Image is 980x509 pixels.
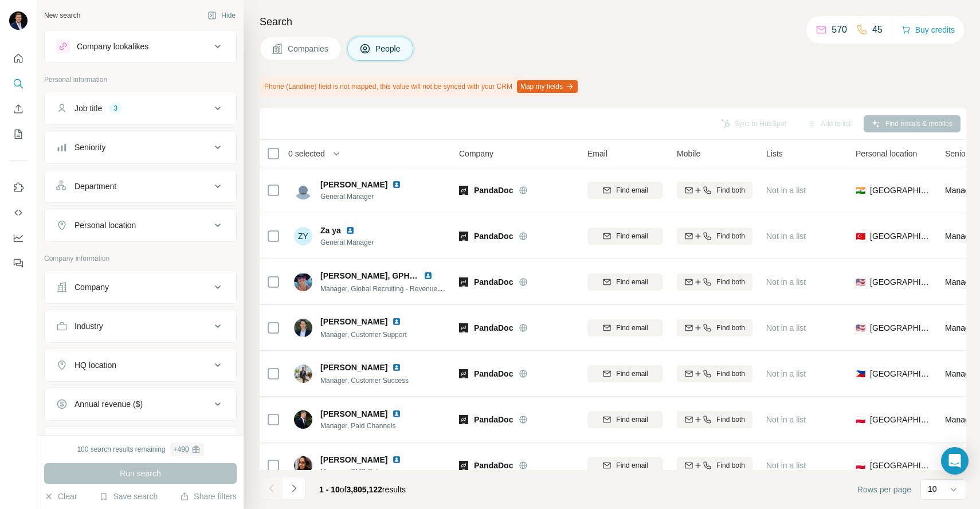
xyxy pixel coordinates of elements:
[9,177,28,198] button: Use Surfe on LinkedIn
[392,455,401,464] img: LinkedIn logo
[945,369,977,378] span: Manager
[109,103,122,113] div: 3
[766,461,806,470] span: Not in a list
[77,41,148,52] div: Company lookalikes
[945,186,977,195] span: Manager
[474,185,513,196] span: PandaDoc
[677,319,752,336] button: Find both
[587,228,663,245] button: Find email
[320,316,387,327] span: [PERSON_NAME]
[616,277,648,287] span: Find email
[347,485,382,494] span: 3,805,122
[294,456,312,475] img: Avatar
[44,75,237,85] p: Personal information
[320,454,387,465] span: [PERSON_NAME]
[174,444,189,455] div: + 490
[294,319,312,337] img: Avatar
[766,415,806,424] span: Not in a list
[459,461,468,470] img: Logo of PandaDoc
[616,185,648,195] span: Find email
[856,368,865,379] span: 🇵🇭
[616,323,648,333] span: Find email
[392,409,401,418] img: LinkedIn logo
[474,368,513,379] span: PandaDoc
[677,273,752,291] button: Find both
[945,232,977,241] span: Manager
[44,491,77,502] button: Clear
[45,173,236,200] button: Department
[677,411,752,428] button: Find both
[319,485,340,494] span: 1 - 10
[870,322,931,334] span: [GEOGRAPHIC_DATA]
[320,179,387,190] span: [PERSON_NAME]
[44,10,80,21] div: New search
[75,359,116,371] div: HQ location
[320,467,415,477] span: Manager, SMB Sales
[320,284,467,293] span: Manager, Global Recruiting - Revenue and G&A
[587,182,663,199] button: Find email
[459,415,468,424] img: Logo of PandaDoc
[283,477,305,500] button: Navigate to next page
[44,253,237,264] p: Company information
[945,148,976,159] span: Seniority
[832,23,847,37] p: 570
[320,362,387,373] span: [PERSON_NAME]
[941,447,969,475] div: Open Intercom Messenger
[766,369,806,378] span: Not in a list
[459,369,468,378] img: Logo of PandaDoc
[45,33,236,60] button: Company lookalikes
[716,231,745,241] span: Find both
[294,410,312,429] img: Avatar
[75,398,143,410] div: Annual revenue ($)
[459,232,468,241] img: Logo of PandaDoc
[320,225,341,236] span: Za ya
[587,365,663,382] button: Find email
[766,186,806,195] span: Not in a list
[616,414,648,425] span: Find email
[870,230,931,242] span: [GEOGRAPHIC_DATA]
[260,14,966,30] h4: Search
[9,48,28,69] button: Quick start
[716,460,745,471] span: Find both
[870,414,931,425] span: [GEOGRAPHIC_DATA]
[9,99,28,119] button: Enrich CSV
[294,181,312,199] img: Avatar
[856,230,865,242] span: 🇹🇷
[9,11,28,30] img: Avatar
[99,491,158,502] button: Save search
[294,227,312,245] div: ZY
[288,43,330,54] span: Companies
[424,271,433,280] img: LinkedIn logo
[901,22,955,38] button: Buy credits
[9,202,28,223] button: Use Surfe API
[587,273,663,291] button: Find email
[945,277,977,287] span: Manager
[294,365,312,383] img: Avatar
[616,460,648,471] span: Find email
[459,277,468,287] img: Logo of PandaDoc
[45,273,236,301] button: Company
[45,390,236,418] button: Annual revenue ($)
[587,411,663,428] button: Find email
[857,484,911,495] span: Rows per page
[870,368,931,379] span: [GEOGRAPHIC_DATA]
[616,369,648,379] span: Find email
[75,142,105,153] div: Seniority
[474,460,513,471] span: PandaDoc
[677,228,752,245] button: Find both
[45,134,236,161] button: Seniority
[474,276,513,288] span: PandaDoc
[320,271,421,280] span: [PERSON_NAME], GPHR®
[75,181,116,192] div: Department
[517,80,578,93] button: Map my fields
[77,443,203,456] div: 100 search results remaining
[766,232,806,241] span: Not in a list
[928,483,937,495] p: 10
[45,351,236,379] button: HQ location
[459,323,468,332] img: Logo of PandaDoc
[616,231,648,241] span: Find email
[870,276,931,288] span: [GEOGRAPHIC_DATA]
[716,185,745,195] span: Find both
[716,277,745,287] span: Find both
[260,77,580,96] div: Phone (Landline) field is not mapped, this value will not be synced with your CRM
